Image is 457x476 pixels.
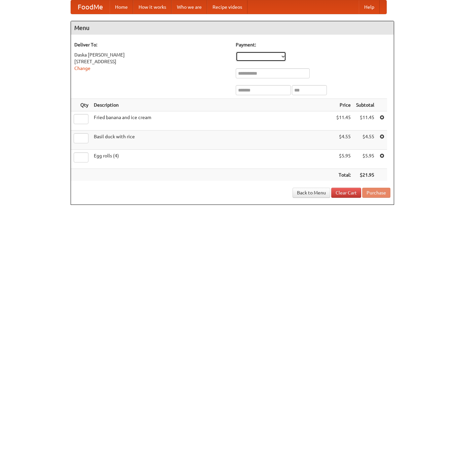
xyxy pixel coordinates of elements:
[353,131,377,150] td: $4.55
[331,188,361,198] a: Clear Cart
[133,0,172,14] a: How it works
[353,99,377,111] th: Subtotal
[359,0,380,14] a: Help
[334,131,353,150] td: $4.55
[334,150,353,169] td: $5.95
[71,0,110,14] a: FoodMe
[110,0,133,14] a: Home
[74,41,229,48] h5: Deliver To:
[74,58,229,65] div: [STREET_ADDRESS]
[293,188,330,198] a: Back to Menu
[91,111,334,131] td: Fried banana and ice cream
[353,169,377,181] th: $21.95
[74,66,90,71] a: Change
[362,188,390,198] button: Purchase
[334,99,353,111] th: Price
[334,169,353,181] th: Total:
[207,0,247,14] a: Recipe videos
[172,0,207,14] a: Who we are
[91,131,334,150] td: Basil duck with rice
[91,150,334,169] td: Egg rolls (4)
[74,51,229,58] div: Daska [PERSON_NAME]
[91,99,334,111] th: Description
[71,21,394,35] h4: Menu
[71,99,91,111] th: Qty
[334,111,353,131] td: $11.45
[236,41,390,48] h5: Payment:
[353,111,377,131] td: $11.45
[353,150,377,169] td: $5.95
